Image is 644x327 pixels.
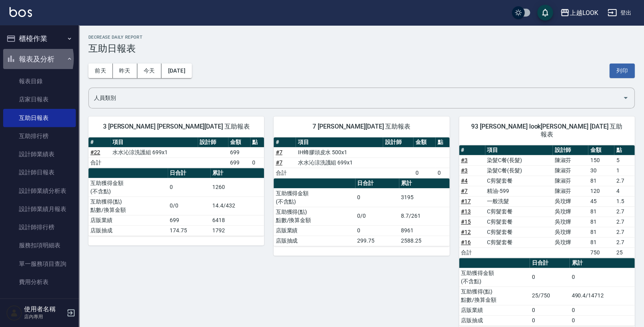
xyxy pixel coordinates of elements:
td: 81 [588,217,614,227]
td: 0 [250,157,264,168]
td: 299.75 [355,235,399,246]
table: a dense table [273,178,449,246]
td: 25/750 [530,286,569,305]
td: 吳玟燁 [552,217,588,227]
table: a dense table [459,258,635,326]
a: #16 [461,239,471,245]
a: 設計師業績表 [3,145,76,163]
a: 費用分析表 [3,273,76,291]
td: 吳玟燁 [552,196,588,206]
th: 項目 [485,145,552,155]
td: 店販業績 [459,305,530,315]
th: 累計 [399,178,449,189]
td: 150 [588,155,614,165]
button: save [537,5,553,21]
td: 0 [569,315,635,325]
button: [DATE] [161,64,191,78]
a: #7 [275,149,282,155]
th: 累計 [210,168,264,178]
td: 490.4/14712 [569,286,635,305]
td: 0/0 [168,196,210,215]
td: 染髮C餐(長髮) [485,165,552,176]
a: 設計師業績月報表 [3,200,76,218]
td: 81 [588,176,614,186]
td: 2.7 [614,237,635,247]
th: 點 [250,137,264,148]
th: 金額 [588,145,614,155]
td: 店販抽成 [88,225,168,235]
td: C剪髮套餐 [485,227,552,237]
td: 2.7 [614,176,635,186]
td: 2.7 [614,217,635,227]
a: 報表目錄 [3,72,76,90]
td: 互助獲得(點) 點數/換算金額 [273,207,355,225]
td: 店販抽成 [273,235,355,246]
button: 登出 [604,6,635,20]
th: 設計師 [383,137,413,148]
button: 昨天 [113,64,137,78]
a: 設計師業績分析表 [3,182,76,200]
td: 吳玟燁 [552,206,588,217]
img: Logo [9,7,32,17]
a: #22 [90,149,100,155]
td: 店販抽成 [459,315,530,325]
img: Person [6,305,22,321]
h3: 互助日報表 [88,43,635,54]
td: 4 [614,186,635,196]
td: 陳淑芬 [552,155,588,165]
td: 25 [614,247,635,258]
td: 8.7/261 [399,207,449,225]
table: a dense table [273,137,449,178]
td: 2588.25 [399,235,449,246]
button: 櫃檯作業 [3,28,76,49]
td: 水水沁涼洗護組 699x1 [296,157,383,168]
a: #15 [461,219,471,225]
td: 0 [435,168,449,178]
a: #7 [275,159,282,166]
a: #13 [461,208,471,215]
td: 0 [413,168,435,178]
td: 互助獲得金額 (不含點) [88,178,168,196]
td: 1.5 [614,196,635,206]
button: 客戶管理 [3,294,76,315]
a: #7 [461,188,468,194]
td: 3195 [399,188,449,207]
td: 合計 [459,247,485,258]
td: 0 [168,178,210,196]
td: 互助獲得(點) 點數/換算金額 [459,286,530,305]
a: 單一服務項目查詢 [3,255,76,273]
td: 合計 [88,157,110,168]
td: 互助獲得(點) 點數/換算金額 [88,196,168,215]
th: 日合計 [168,168,210,178]
td: 染髮C餐(長髮) [485,155,552,165]
td: 2.7 [614,206,635,217]
td: 合計 [273,168,296,178]
button: 報表及分析 [3,49,76,69]
span: 3 [PERSON_NAME] [PERSON_NAME][DATE] 互助報表 [98,123,255,131]
button: 前天 [88,64,113,78]
td: 6418 [210,215,264,225]
a: 互助日報表 [3,109,76,127]
a: 店家日報表 [3,90,76,108]
td: 8961 [399,225,449,235]
a: #12 [461,229,471,235]
button: 列印 [609,64,635,78]
td: C剪髮套餐 [485,237,552,247]
td: 一般洗髮 [485,196,552,206]
td: 0 [530,305,569,315]
th: 日合計 [530,258,569,268]
td: C剪髮套餐 [485,176,552,186]
button: Open [619,92,632,104]
th: # [88,137,110,148]
table: a dense table [88,137,264,168]
table: a dense table [88,168,264,236]
td: 14.4/432 [210,196,264,215]
a: #3 [461,167,468,174]
th: 金額 [228,137,250,148]
td: 174.75 [168,225,210,235]
a: #4 [461,178,468,184]
td: 0 [530,268,569,286]
th: 項目 [110,137,198,148]
td: 店販業績 [88,215,168,225]
td: 1 [614,165,635,176]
